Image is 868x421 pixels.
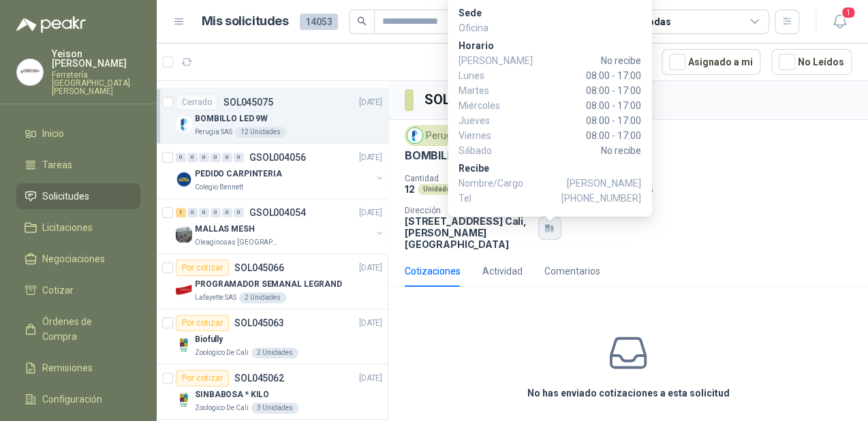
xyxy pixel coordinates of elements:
p: PROGRAMADOR SEMANAL LEGRAND [195,278,342,291]
p: Dirección [405,206,533,215]
span: Configuración [42,392,102,407]
span: Martes [459,83,513,98]
p: BOMBILLO LED 9W [405,149,506,163]
div: Por cotizar [176,370,229,386]
button: No Leídos [771,49,852,75]
p: Oficina [459,20,641,35]
span: Solicitudes [42,189,89,204]
p: [DATE] [359,317,382,330]
p: [DATE] [359,372,382,385]
span: 1 [841,6,856,19]
div: 0 [199,153,209,162]
div: 0 [176,153,186,162]
span: Tareas [42,157,72,172]
p: [DATE] [359,206,382,219]
div: 2 Unidades [251,347,298,358]
span: 08:00 - 17:00 [513,128,641,143]
button: 1 [827,10,852,34]
p: GSOL004054 [249,208,306,217]
a: Por cotizarSOL045066[DATE] Company LogoPROGRAMADOR SEMANAL LEGRANDLafayette SAS2 Unidades [157,254,388,309]
span: Cotizar [42,283,74,298]
p: SOL045075 [223,97,273,107]
p: Biofully [195,333,223,346]
p: Tel [459,191,641,206]
p: Recibe [459,161,641,176]
a: Licitaciones [16,215,140,240]
a: Cotizar [16,277,140,303]
div: 0 [211,208,221,217]
p: Cantidad [405,174,561,183]
span: Licitaciones [42,220,93,235]
div: 0 [222,153,232,162]
p: GSOL004056 [249,153,306,162]
p: SOL045066 [234,263,284,272]
p: Perugia SAS [195,127,232,138]
p: Crédito a 30 días [572,183,863,195]
p: 12 [405,183,415,195]
a: Inicio [16,121,140,146]
a: Tareas [16,152,140,178]
a: Órdenes de Compra [16,309,140,349]
span: [PERSON_NAME] [459,53,513,68]
span: search [357,16,367,26]
span: 08:00 - 17:00 [513,83,641,98]
div: 3 Unidades [251,403,298,414]
button: Asignado a mi [662,49,760,75]
span: [PHONE_NUMBER] [561,191,641,206]
p: Oleaginosas [GEOGRAPHIC_DATA][PERSON_NAME] [195,237,281,248]
p: Condición de pago [572,174,863,183]
p: [STREET_ADDRESS] Cali , [PERSON_NAME][GEOGRAPHIC_DATA] [405,215,533,250]
span: Negociaciones [42,251,105,266]
a: Por cotizarSOL045062[DATE] Company LogoSINBABOSA * KILOZoologico De Cali3 Unidades [157,364,388,420]
p: Zoologico De Cali [195,347,249,358]
p: SOL045063 [234,318,284,328]
p: Yeison [PERSON_NAME] [52,49,140,68]
p: [DATE] [359,96,382,109]
div: Actividad [482,264,523,279]
span: Viernes [459,128,513,143]
h3: SOL045075 [424,89,497,110]
span: Órdenes de Compra [42,314,127,344]
p: Zoologico De Cali [195,403,249,414]
p: Colegio Bennett [195,182,243,193]
img: Company Logo [176,281,192,298]
h3: No has enviado cotizaciones a esta solicitud [527,386,730,401]
div: Cerrado [176,94,218,110]
p: Nombre/Cargo [459,176,641,191]
p: SINBABOSA * KILO [195,388,269,401]
div: 0 [222,208,232,217]
img: Company Logo [176,337,192,353]
img: Company Logo [176,116,192,132]
span: [PERSON_NAME] [567,176,641,191]
div: 1 [176,208,186,217]
img: Logo peakr [16,16,86,33]
span: 14053 [300,14,338,30]
p: MALLAS MESH [195,223,255,236]
span: 08:00 - 17:00 [513,98,641,113]
div: Todas [642,14,670,29]
a: 0 0 0 0 0 0 GSOL004056[DATE] Company LogoPEDIDO CARPINTERIAColegio Bennett [176,149,385,193]
div: 0 [199,208,209,217]
span: 08:00 - 17:00 [513,68,641,83]
a: CerradoSOL045075[DATE] Company LogoBOMBILLO LED 9WPerugia SAS12 Unidades [157,89,388,144]
a: Por cotizarSOL045063[DATE] Company LogoBiofullyZoologico De Cali2 Unidades [157,309,388,364]
div: 12 Unidades [235,127,286,138]
img: Company Logo [176,171,192,187]
span: No recibe [513,53,641,68]
p: BOMBILLO LED 9W [195,112,268,125]
p: Lafayette SAS [195,292,236,303]
div: 0 [211,153,221,162]
p: [DATE] [359,151,382,164]
div: Comentarios [544,264,600,279]
img: Company Logo [17,59,43,85]
div: 2 Unidades [239,292,286,303]
p: [DATE] [359,262,382,275]
div: Unidades [418,184,460,195]
span: No recibe [513,143,641,158]
img: Company Logo [407,128,422,143]
a: Solicitudes [16,183,140,209]
div: Cotizaciones [405,264,461,279]
span: Inicio [42,126,64,141]
div: 0 [187,208,198,217]
p: Ferretería [GEOGRAPHIC_DATA][PERSON_NAME] [52,71,140,95]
